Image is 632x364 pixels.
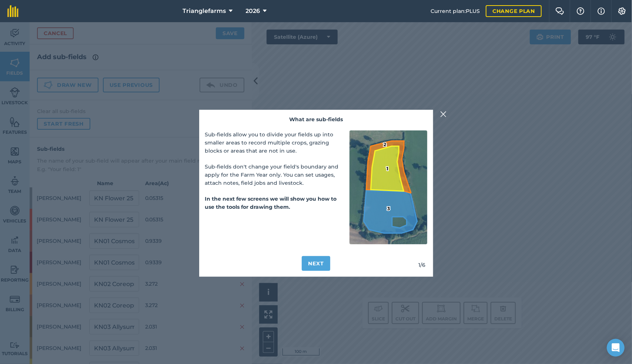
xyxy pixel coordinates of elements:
[246,7,260,16] span: 2026
[205,130,344,155] p: Sub-fields allow you to divide your fields up into smaller areas to record multiple crops, grazin...
[431,7,480,15] span: Current plan : PLUS
[205,116,427,123] h2: What are sub-fields
[419,261,426,269] p: 1 / 6
[618,7,626,15] img: A cog icon
[350,130,427,244] img: Image showing a field split into sub fields
[183,7,226,16] span: Trianglefarms
[205,163,344,187] p: Sub-fields don't change your field's boundary and apply for the Farm Year only. You can set usage...
[486,5,542,17] a: Change plan
[555,7,564,15] img: Two speech bubbles overlapping with the left bubble in the forefront
[302,256,331,271] button: Next
[607,339,625,357] div: Open Intercom Messenger
[7,5,19,17] img: fieldmargin Logo
[598,7,605,16] img: svg+xml;base64,PHN2ZyB4bWxucz0iaHR0cDovL3d3dy53My5vcmcvMjAwMC9zdmciIHdpZHRoPSIxNyIgaGVpZ2h0PSIxNy...
[440,110,447,119] img: svg+xml;base64,PHN2ZyB4bWxucz0iaHR0cDovL3d3dy53My5vcmcvMjAwMC9zdmciIHdpZHRoPSIyMiIgaGVpZ2h0PSIzMC...
[205,195,337,210] strong: In the next few screens we will show you how to use the tools for drawing them.
[576,7,585,15] img: A question mark icon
